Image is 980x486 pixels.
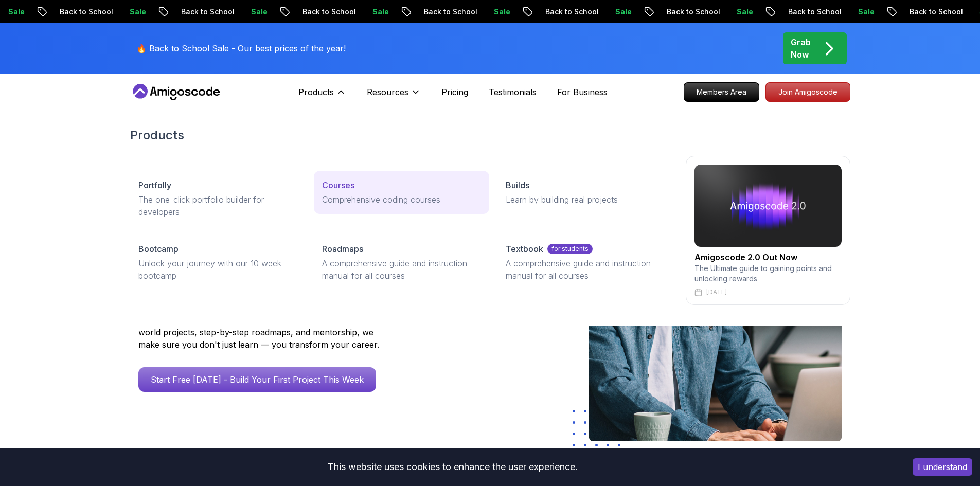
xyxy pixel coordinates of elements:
[694,263,842,284] p: The Ultimate guide to gaining points and unlocking rewards
[322,257,481,282] p: A comprehensive guide and instruction manual for all courses
[298,86,334,98] p: Products
[765,82,850,102] a: Join Amigoscode
[913,458,972,476] button: Accept cookies
[347,7,380,17] p: Sale
[138,301,385,351] p: Amigoscode has helped thousands of developers land roles at Amazon, Starling Bank, Mercado Livre,...
[298,86,346,106] button: Products
[763,7,833,17] p: Back to School
[138,367,376,392] a: Start Free [DATE] - Build Your First Project This Week
[489,86,537,98] a: Testimonials
[136,42,346,55] p: 🔥 Back to School Sale - Our best prices of the year!
[711,7,744,17] p: Sale
[130,235,306,290] a: BootcampUnlock your journey with our 10 week bootcamp
[367,86,421,106] button: Resources
[314,235,489,290] a: RoadmapsA comprehensive guide and instruction manual for all courses
[694,165,842,247] img: amigoscode 2.0
[833,7,866,17] p: Sale
[130,171,306,226] a: PortfollyThe one-click portfolio builder for developers
[506,243,543,255] p: Textbook
[497,235,673,290] a: Textbookfor studentsA comprehensive guide and instruction manual for all courses
[642,7,711,17] p: Back to School
[226,7,259,17] p: Sale
[590,7,623,17] p: Sale
[156,7,226,17] p: Back to School
[884,7,954,17] p: Back to School
[104,7,137,17] p: Sale
[469,7,502,17] p: Sale
[506,179,529,191] p: Builds
[557,86,608,98] a: For Business
[138,179,171,191] p: Portfolly
[506,257,665,282] p: A comprehensive guide and instruction manual for all courses
[766,83,850,101] p: Join Amigoscode
[684,82,759,102] a: Members Area
[694,251,842,263] h2: Amigoscode 2.0 Out Now
[399,7,469,17] p: Back to School
[322,179,354,191] p: Courses
[138,243,179,255] p: Bootcamp
[547,244,593,254] p: for students
[686,156,850,305] a: amigoscode 2.0Amigoscode 2.0 Out NowThe Ultimate guide to gaining points and unlocking rewards[DATE]
[314,171,489,214] a: CoursesComprehensive coding courses
[506,193,665,206] p: Learn by building real projects
[277,7,347,17] p: Back to School
[138,257,297,282] p: Unlock your journey with our 10 week bootcamp
[130,127,850,143] h2: Products
[8,456,897,478] div: This website uses cookies to enhance the user experience.
[520,7,590,17] p: Back to School
[441,86,468,98] a: Pricing
[138,193,297,218] p: The one-click portfolio builder for developers
[322,193,481,206] p: Comprehensive coding courses
[684,83,759,101] p: Members Area
[706,288,727,296] p: [DATE]
[34,7,104,17] p: Back to School
[497,171,673,214] a: BuildsLearn by building real projects
[367,86,408,98] p: Resources
[791,36,811,61] p: Grab Now
[322,243,363,255] p: Roadmaps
